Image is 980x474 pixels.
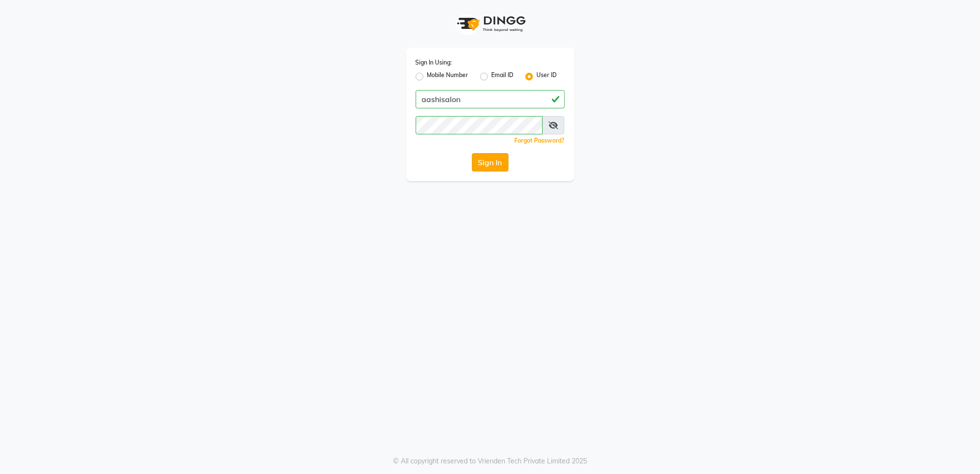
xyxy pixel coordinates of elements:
button: Sign In [472,153,509,171]
a: Forgot Password? [515,137,565,144]
label: Sign In Using: [416,58,452,67]
label: Email ID [492,71,514,82]
label: Mobile Number [427,71,469,82]
img: logo1.svg [452,10,529,38]
input: Username [416,90,565,108]
input: Username [416,116,543,134]
label: User ID [537,71,557,82]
